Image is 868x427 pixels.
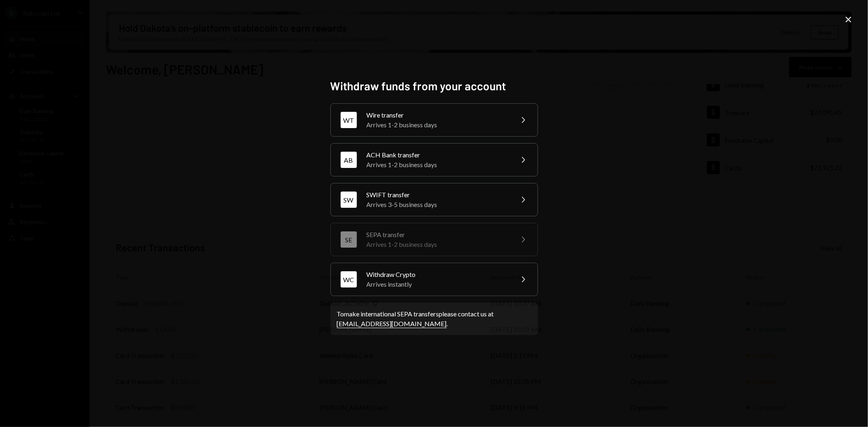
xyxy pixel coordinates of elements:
div: AB [341,152,357,168]
div: Wire transfer [367,110,508,120]
div: Arrives 1-2 business days [367,160,508,170]
div: Withdraw Crypto [367,270,508,279]
div: ACH Bank transfer [367,150,508,160]
div: SW [341,192,357,208]
button: WTWire transferArrives 1-2 business days [330,103,538,137]
a: [EMAIL_ADDRESS][DOMAIN_NAME] [337,320,447,328]
div: Arrives 1-2 business days [367,240,508,249]
div: SWIFT transfer [367,190,508,200]
button: SWSWIFT transferArrives 3-5 business days [330,183,538,216]
div: WT [341,112,357,128]
div: To make international SEPA transfers please contact us at . [337,309,531,329]
div: Arrives 1-2 business days [367,120,508,130]
div: Arrives instantly [367,279,508,289]
div: SEPA transfer [367,230,508,240]
div: SE [341,231,357,248]
button: WCWithdraw CryptoArrives instantly [330,263,538,296]
h2: Withdraw funds from your account [330,78,538,94]
button: SESEPA transferArrives 1-2 business days [330,223,538,256]
div: WC [341,271,357,288]
button: ABACH Bank transferArrives 1-2 business days [330,143,538,176]
div: Arrives 3-5 business days [367,200,508,209]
